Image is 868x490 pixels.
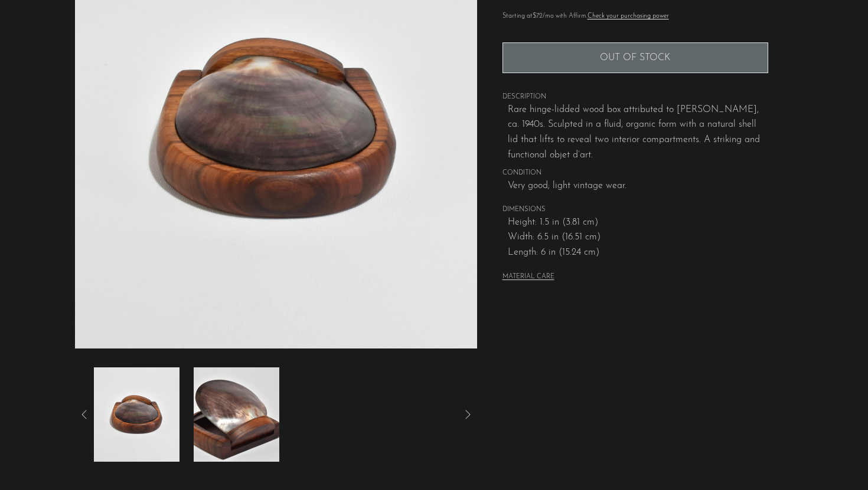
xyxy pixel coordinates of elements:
button: Add to cart [502,42,768,73]
span: Length: 6 in (15.24 cm) [508,245,768,261]
button: MATERIAL CARE [502,273,554,282]
p: Rare hinge-lidded wood box attributed to [PERSON_NAME], ca. 1940s. Sculpted in a fluid, organic f... [508,103,768,163]
p: Starting at /mo with Affirm. [502,11,768,22]
span: $72 [533,13,543,19]
img: Shell Lidded Box [194,367,279,462]
span: Out of stock [600,52,670,64]
span: DIMENSIONS [502,205,768,215]
span: CONDITION [502,168,768,179]
span: Width: 6.5 in (16.51 cm) [508,230,768,245]
a: Check your purchasing power - Learn more about Affirm Financing (opens in modal) [588,13,669,19]
img: Shell Lidded Box [94,367,180,462]
span: Height: 1.5 in (3.81 cm) [508,215,768,231]
span: Very good; light vintage wear. [508,179,768,194]
span: DESCRIPTION [502,92,768,103]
